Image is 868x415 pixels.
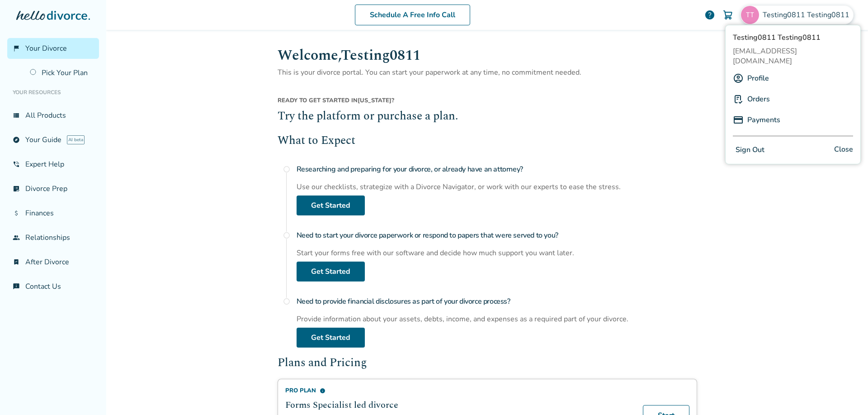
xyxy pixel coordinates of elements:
[7,154,99,175] a: phone_in_talkExpert Help
[278,96,358,105] span: Ready to get started in
[278,44,697,67] h1: Welcome, Testing0811
[283,232,290,239] span: radio_button_unchecked
[13,112,20,119] span: view_list
[823,372,868,415] iframe: Chat Widget
[741,6,759,24] img: testingstage0811@hellodivorce.com
[13,234,20,241] span: group
[13,210,20,217] span: attach_money
[722,10,733,20] img: Cart
[7,83,99,101] li: Your Resources
[278,355,697,372] h2: Plans and Pricing
[747,91,770,108] a: Orders
[733,33,853,43] span: Testing0811 Testing0811
[733,94,744,105] img: P
[283,166,290,173] span: radio_button_unchecked
[733,73,744,84] img: A
[283,298,290,305] span: radio_button_unchecked
[297,292,697,310] h4: Need to provide financial disclosures as part of your divorce process?
[747,70,769,87] a: Profile
[13,185,20,192] span: list_alt_check
[763,10,853,20] span: Testing0811 Testing0811
[733,46,853,66] span: [EMAIL_ADDRESS][DOMAIN_NAME]
[7,105,99,126] a: view_listAll Products
[278,96,697,108] div: [US_STATE] ?
[24,62,99,83] a: Pick Your Plan
[278,67,697,78] p: This is your divorce portal. You can start your paperwork at any time, no commitment needed.
[733,114,744,125] img: P
[25,43,67,53] span: Your Divorce
[297,262,365,281] a: Get Started
[297,328,365,348] a: Get Started
[297,160,697,178] h4: Researching and preparing for your divorce, or already have an attorney?
[13,161,20,168] span: phone_in_talk
[7,178,99,199] a: list_alt_checkDivorce Prep
[7,227,99,248] a: groupRelationships
[13,136,20,143] span: explore
[67,135,85,144] span: AI beta
[733,143,767,157] button: Sign Out
[278,108,697,125] h2: Try the platform or purchase a plan.
[278,133,697,150] h2: What to Expect
[13,258,20,266] span: bookmark_check
[7,38,99,59] a: flag_2Your Divorce
[297,196,365,215] a: Get Started
[704,10,715,20] a: help
[13,45,20,52] span: flag_2
[297,226,697,244] h4: Need to start your divorce paperwork or respond to papers that were served to you?
[297,182,697,192] div: Use our checklists, strategize with a Divorce Navigator, or work with our experts to ease the str...
[285,386,632,395] div: Pro Plan
[7,129,99,150] a: exploreYour GuideAI beta
[297,314,697,324] div: Provide information about your assets, debts, income, and expenses as a required part of your div...
[747,111,780,129] a: Payments
[320,388,325,394] span: info
[7,203,99,224] a: attach_moneyFinances
[285,398,632,412] h2: Forms Specialist led divorce
[13,283,20,290] span: chat_info
[355,5,470,25] a: Schedule A Free Info Call
[7,276,99,297] a: chat_infoContact Us
[834,143,853,157] span: Close
[7,252,99,272] a: bookmark_checkAfter Divorce
[297,248,697,258] div: Start your forms free with our software and decide how much support you want later.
